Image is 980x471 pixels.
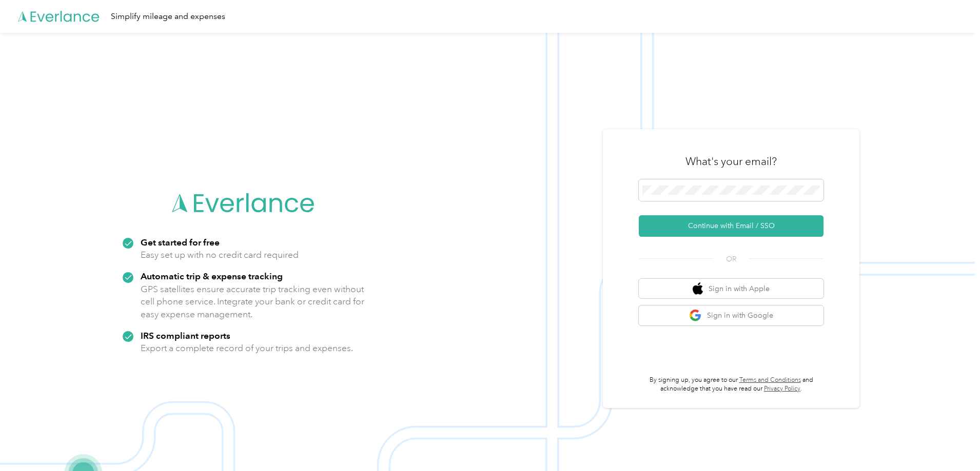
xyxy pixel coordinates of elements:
button: google logoSign in with Google [639,305,824,325]
span: OR [713,254,749,264]
button: Continue with Email / SSO [639,215,824,237]
p: Easy set up with no credit card required [141,249,299,261]
a: Terms and Conditions [739,376,801,384]
h3: What's your email? [685,154,777,169]
strong: Automatic trip & expense tracking [141,271,283,281]
img: google logo [689,309,702,322]
a: Privacy Policy [764,385,800,393]
strong: Get started for free [141,237,220,248]
img: apple logo [693,282,703,295]
button: apple logoSign in with Apple [639,279,824,299]
div: Simplify mileage and expenses [111,10,225,23]
p: Export a complete record of your trips and expenses. [141,342,353,355]
p: GPS satellites ensure accurate trip tracking even without cell phone service. Integrate your bank... [141,283,365,321]
p: By signing up, you agree to our and acknowledge that you have read our . [639,376,824,394]
strong: IRS compliant reports [141,330,230,341]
